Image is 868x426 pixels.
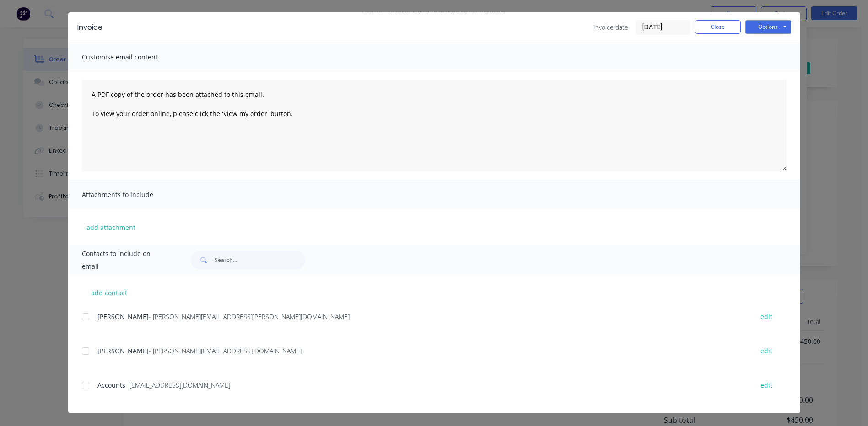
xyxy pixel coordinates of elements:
span: [PERSON_NAME] [97,346,149,355]
span: - [EMAIL_ADDRESS][DOMAIN_NAME] [125,381,230,389]
span: [PERSON_NAME] [97,312,149,321]
span: - [PERSON_NAME][EMAIL_ADDRESS][PERSON_NAME][DOMAIN_NAME] [149,312,350,321]
span: Contacts to include on email [82,247,168,273]
span: Attachments to include [82,188,183,201]
button: add attachment [82,220,140,234]
button: edit [755,345,778,357]
input: Search... [215,251,305,269]
textarea: A PDF copy of the order has been attached to this email. To view your order online, please click ... [82,80,787,171]
button: edit [755,310,778,323]
span: Invoice date [593,22,628,32]
span: Accounts [97,381,125,389]
span: Customise email content [82,51,183,64]
button: Close [695,20,741,34]
span: - [PERSON_NAME][EMAIL_ADDRESS][DOMAIN_NAME] [149,346,302,355]
button: edit [755,379,778,391]
button: add contact [82,286,137,299]
button: Options [745,20,791,34]
div: Invoice [77,22,102,33]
